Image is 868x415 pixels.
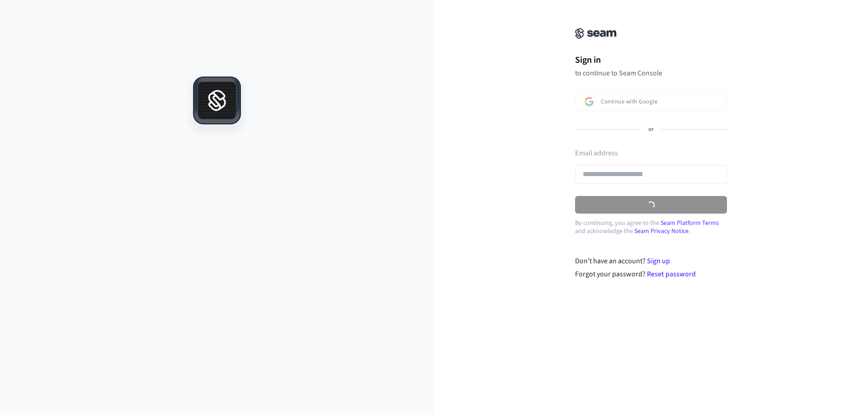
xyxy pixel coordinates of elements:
a: Seam Platform Terms [660,219,719,228]
div: Forgot your password? [575,269,727,280]
img: Seam Console [575,28,617,39]
p: or [648,126,654,134]
a: Sign up [647,256,670,266]
h1: Sign in [575,53,727,67]
p: to continue to Seam Console [575,69,727,78]
p: By continuing, you agree to the and acknowledge the . [575,219,727,235]
div: Don't have an account? [575,256,727,266]
a: Seam Privacy Notice [634,227,689,236]
a: Reset password [647,269,696,279]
